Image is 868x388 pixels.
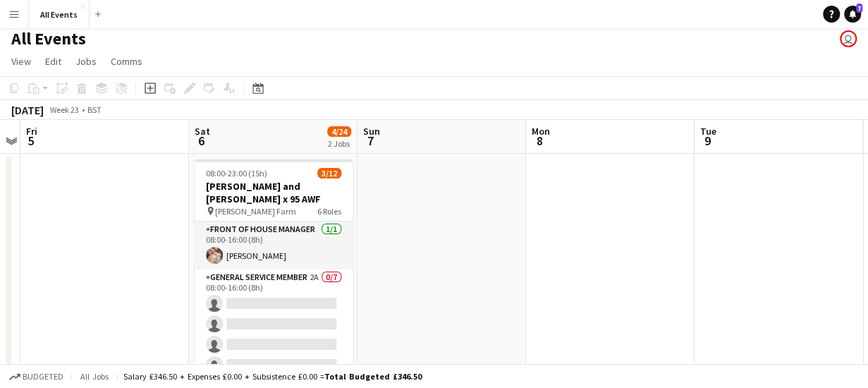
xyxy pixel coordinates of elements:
div: BST [87,104,102,115]
span: Fri [26,125,37,138]
a: 7 [844,6,861,23]
a: Edit [39,52,67,71]
span: 7 [361,133,380,149]
span: Total Budgeted £346.50 [324,371,422,382]
span: Jobs [75,55,97,68]
span: Week 23 [47,104,82,115]
app-user-avatar: Lucy Hinks [840,30,857,47]
span: [PERSON_NAME] Farm [215,206,296,217]
span: 08:00-23:00 (15h) [206,168,267,178]
h1: All Events [11,28,86,49]
span: 5 [24,133,37,149]
span: Edit [45,55,61,68]
a: Jobs [70,52,102,71]
span: 4/24 [327,126,351,137]
span: 8 [530,133,550,149]
span: Sun [363,125,380,138]
span: 6 Roles [317,206,341,217]
button: All Events [29,1,90,28]
app-card-role: Front of House Manager1/108:00-16:00 (8h)[PERSON_NAME] [195,222,353,269]
a: Comms [105,52,148,71]
span: Sat [195,125,210,138]
h3: [PERSON_NAME] and [PERSON_NAME] x 95 AWF [195,180,353,205]
div: Salary £346.50 + Expenses £0.00 + Subsistence £0.00 = [123,371,422,382]
span: 7 [856,4,862,13]
div: [DATE] [11,103,44,117]
span: View [11,55,31,68]
app-job-card: 08:00-23:00 (15h)3/12[PERSON_NAME] and [PERSON_NAME] x 95 AWF [PERSON_NAME] Farm6 RolesFront of H... [195,159,353,368]
button: Budgeted [7,369,66,384]
span: 6 [192,133,210,149]
span: 9 [698,133,716,149]
span: Mon [532,125,550,138]
span: Tue [700,125,716,138]
span: Budgeted [23,372,63,382]
a: View [6,52,37,71]
span: All jobs [78,371,111,382]
span: Comms [111,55,142,68]
div: 2 Jobs [328,138,350,149]
span: 3/12 [317,168,341,178]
